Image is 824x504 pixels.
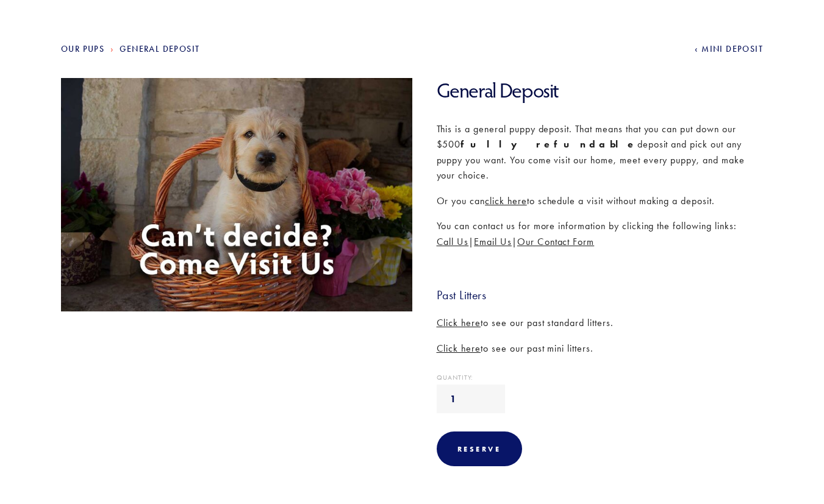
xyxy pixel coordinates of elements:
[437,317,481,328] a: Click here
[437,374,764,381] div: Quantity:
[56,78,417,312] img: come_visit_us_wide.jpg
[437,431,522,466] div: Reserve
[61,44,104,54] a: Our Pups
[437,341,764,357] p: to see our past mini litters.
[474,236,512,247] a: Email Us
[437,121,764,183] p: This is a general puppy deposit. That means that you can put down our $500 deposit and pick out a...
[695,44,763,54] a: Mini Deposit
[701,44,763,54] span: Mini Deposit
[437,218,764,249] p: You can contact us for more information by clicking the following links: | |
[517,236,594,247] a: Our Contact Form
[120,44,199,54] a: General Deposit
[460,138,637,150] strong: fully refundable
[457,444,501,453] div: Reserve
[485,195,527,207] a: click here
[437,193,764,209] p: Or you can to schedule a visit without making a deposit.
[437,343,481,354] a: Click here
[437,287,764,303] h3: Past Litters
[437,385,505,413] input: Quantity
[437,78,764,103] h1: General Deposit
[437,315,764,331] p: to see our past standard litters.
[437,236,469,247] a: Call Us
